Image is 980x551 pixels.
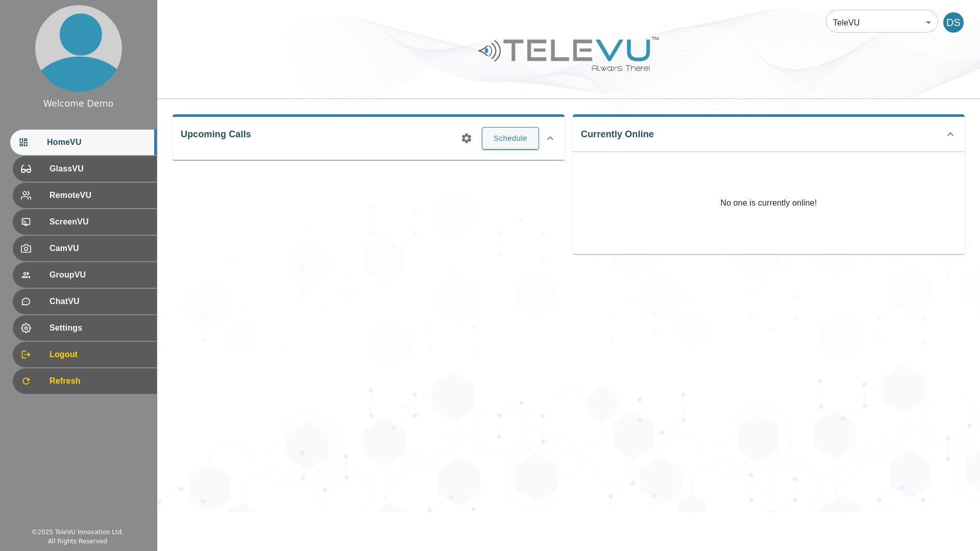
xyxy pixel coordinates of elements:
[50,242,149,255] span: CamVU
[13,289,157,314] div: ChatVU
[50,375,149,387] span: Refresh
[943,12,964,33] div: DS
[13,368,157,394] div: Refresh
[50,322,149,334] span: Settings
[826,8,938,37] div: TeleVU
[477,33,660,75] img: Logo
[35,5,122,92] img: profile.png
[47,136,149,148] span: HomeVU
[13,183,157,208] div: RemoteVU
[13,156,157,182] div: GlassVU
[50,189,149,202] span: RemoteVU
[31,528,124,537] div: © 2025 TeleVU Innovation Ltd.
[13,209,157,235] div: ScreenVU
[720,152,817,254] p: No one is currently online!
[50,295,149,308] span: ChatVU
[13,236,157,261] div: CamVU
[43,97,114,110] div: Welcome Demo
[13,262,157,288] div: GroupVU
[50,163,149,175] span: GlassVU
[48,537,107,546] div: All Rights Reserved
[13,315,157,341] div: Settings
[10,130,157,155] div: HomeVU
[13,342,157,367] div: Logout
[50,216,149,228] span: ScreenVU
[50,348,149,361] span: Logout
[482,127,539,149] button: Schedule
[50,269,149,281] span: GroupVU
